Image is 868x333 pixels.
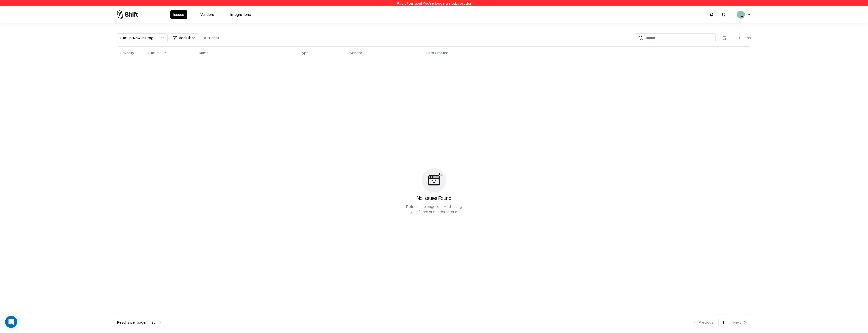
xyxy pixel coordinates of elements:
[170,33,198,42] button: Add Filter
[350,50,362,55] div: Vendor
[117,320,146,325] p: Results per page:
[718,318,728,327] button: 1
[199,50,208,55] div: Name
[5,316,17,328] div: Open Intercom Messenger
[426,50,448,55] div: Date Created
[227,10,254,19] button: Integrations
[200,33,222,42] button: Reset
[197,10,217,19] button: Vendors
[731,35,751,40] div: 0 items
[300,50,308,55] div: Type
[170,10,187,19] button: Issues
[148,50,160,55] div: Status
[120,50,134,55] div: Severity
[689,318,751,327] nav: pagination
[406,204,462,214] div: Refresh the page, or try adjusting your filters or search criteria.
[417,194,451,202] div: No Issues Found
[120,35,156,40] div: Status : New, In Progress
